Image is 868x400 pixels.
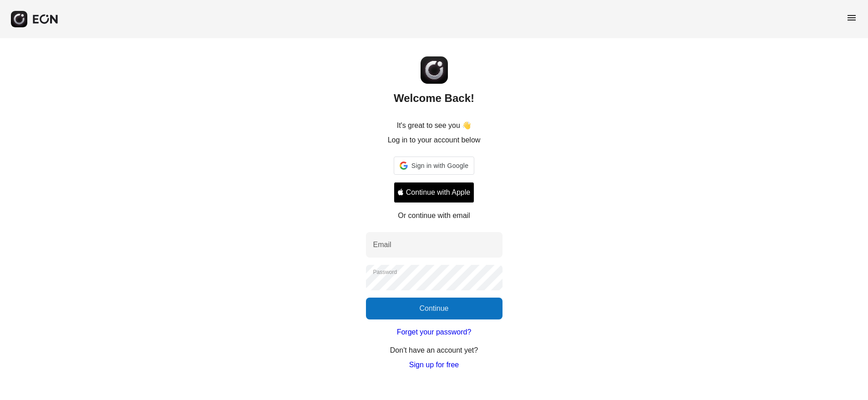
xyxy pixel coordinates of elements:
span: Sign in with Google [411,160,468,171]
label: Email [373,239,391,250]
div: Sign in with Google [394,157,474,175]
p: Or continue with email [398,210,470,221]
button: Signin with apple ID [394,182,474,203]
a: Forget your password? [397,327,472,338]
a: Sign up for free [409,359,459,370]
p: Don't have an account yet? [390,345,478,356]
span: menu [846,12,857,23]
h2: Welcome Back! [394,91,474,106]
p: Log in to your account below [388,135,481,146]
button: Continue [366,298,503,319]
p: It's great to see you 👋 [397,120,472,131]
label: Password [373,268,397,276]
